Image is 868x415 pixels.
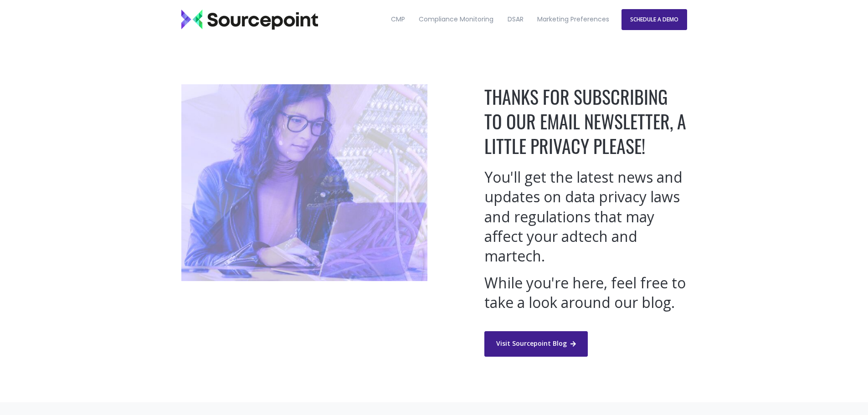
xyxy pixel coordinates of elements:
[484,331,588,357] a: Visit Sourcepoint Blog
[484,167,687,266] h2: You'll get the latest news and updates on data privacy laws and regulations that may affect your ...
[181,84,427,281] img: Marketing-Preferences-block-1-person
[484,273,687,312] h2: While you're here, feel free to take a look around our blog.
[621,9,687,30] a: SCHEDULE A DEMO
[181,10,318,30] img: Sourcepoint_logo_black_transparent (2)-2
[484,84,687,158] h1: THANKS FOR SUBSCRIBING TO OUR EMAIL NEWSLETTER, A LITTLE PRIVACY PLEASE!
